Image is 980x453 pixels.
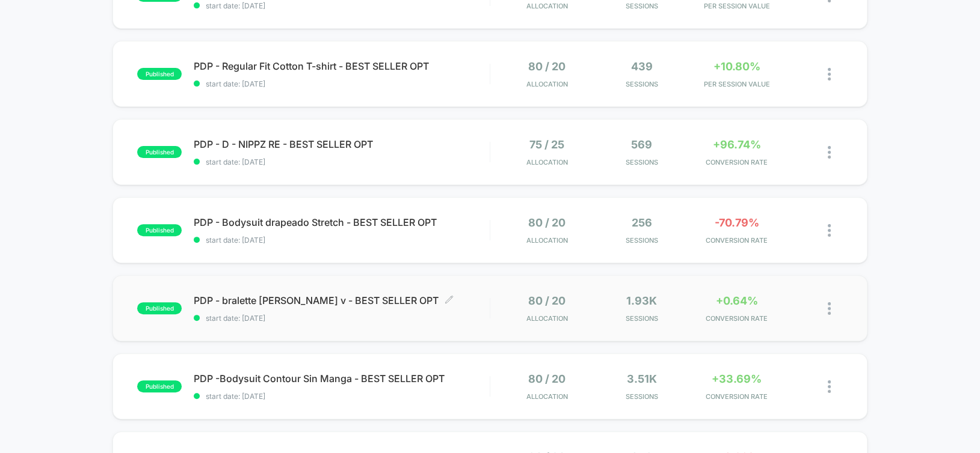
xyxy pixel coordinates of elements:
[194,372,489,385] span: PDP -Bodysuit Contour Sin Manga - BEST SELLER OPT
[194,294,489,306] span: PDP - bralette [PERSON_NAME] v - BEST SELLER OPT
[714,216,759,229] span: -70.79%
[626,294,657,307] span: 1.93k
[194,1,489,10] span: start date: [DATE]
[137,68,182,80] span: published
[597,158,686,166] span: Sessions
[528,216,566,229] span: 80 / 20
[194,392,489,401] span: start date: [DATE]
[137,146,182,158] span: published
[597,80,686,88] span: Sessions
[526,392,568,401] span: Allocation
[194,79,489,88] span: start date: [DATE]
[712,138,760,151] span: +96.74%
[828,380,831,393] img: close
[194,157,489,166] span: start date: [DATE]
[828,68,831,81] img: close
[713,60,760,73] span: +10.80%
[828,224,831,237] img: close
[526,314,568,323] span: Allocation
[194,216,489,228] span: PDP - Bodysuit drapeado Stretch - BEST SELLER OPT
[597,2,686,10] span: Sessions
[526,158,568,166] span: Allocation
[597,314,686,323] span: Sessions
[526,236,568,245] span: Allocation
[137,380,182,392] span: published
[194,314,489,323] span: start date: [DATE]
[137,302,182,314] span: published
[194,236,489,245] span: start date: [DATE]
[632,216,652,229] span: 256
[692,2,781,10] span: PER SESSION VALUE
[692,236,781,245] span: CONVERSION RATE
[692,158,781,166] span: CONVERSION RATE
[692,80,781,88] span: PER SESSION VALUE
[528,372,566,385] span: 80 / 20
[631,138,652,151] span: 569
[712,372,762,385] span: +33.69%
[597,392,686,401] span: Sessions
[528,60,566,73] span: 80 / 20
[528,294,566,307] span: 80 / 20
[597,236,686,245] span: Sessions
[137,224,182,236] span: published
[627,372,657,385] span: 3.51k
[194,138,489,150] span: PDP - D - NIPPZ RE - BEST SELLER OPT
[194,60,489,72] span: PDP - Regular Fit Cotton T-shirt - BEST SELLER OPT
[526,2,568,10] span: Allocation
[828,302,831,315] img: close
[828,146,831,159] img: close
[715,294,757,307] span: +0.64%
[692,392,781,401] span: CONVERSION RATE
[529,138,564,151] span: 75 / 25
[692,314,781,323] span: CONVERSION RATE
[631,60,653,73] span: 439
[526,80,568,88] span: Allocation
